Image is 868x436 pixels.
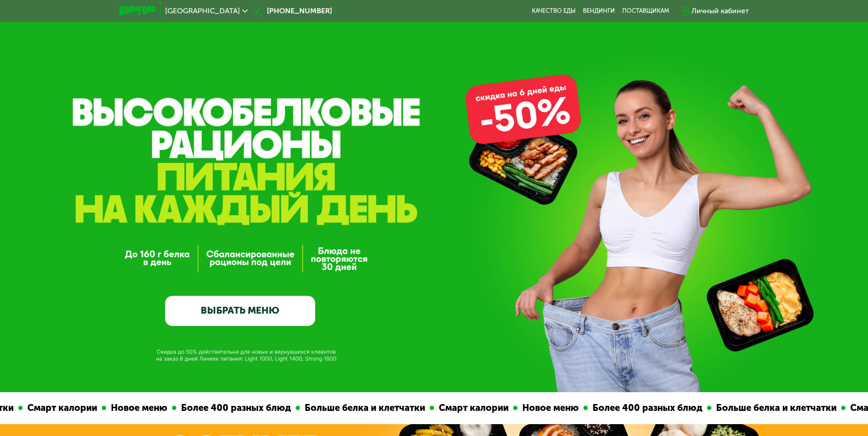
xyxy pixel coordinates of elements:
[622,7,669,15] div: поставщикам
[298,401,427,415] div: Больше белка и клетчатки
[532,7,576,15] a: Качество еды
[104,401,170,415] div: Новое меню
[21,401,99,415] div: Смарт калории
[432,401,511,415] div: Смарт калории
[691,5,749,16] div: Личный кабинет
[165,296,315,326] a: ВЫБРАТЬ МЕНЮ
[252,5,332,16] a: [PHONE_NUMBER]
[586,401,705,415] div: Более 400 разных блюд
[174,401,293,415] div: Более 400 разных блюд
[583,7,615,15] a: Вендинги
[515,401,581,415] div: Новое меню
[165,7,240,15] span: [GEOGRAPHIC_DATA]
[709,401,839,415] div: Больше белка и клетчатки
